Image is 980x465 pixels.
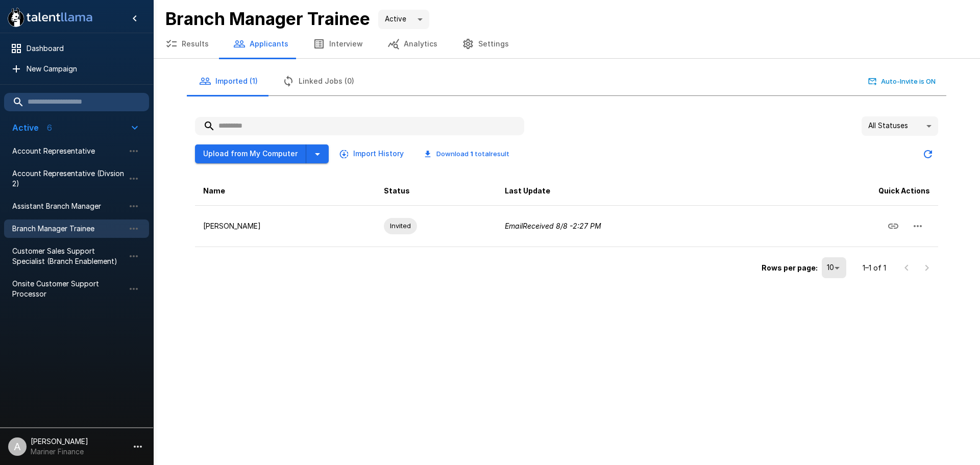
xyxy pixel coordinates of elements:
i: Email Received 8/8 - 2:27 PM [505,222,601,230]
div: 10 [822,257,846,278]
div: Active [378,10,429,29]
th: Last Update [497,177,772,206]
p: Rows per page: [762,263,818,273]
button: Import History [337,144,408,163]
b: 1 [470,150,473,158]
span: Copy Interview Link [881,221,905,229]
b: Branch Manager Trainee [165,8,370,29]
button: Settings [450,30,521,58]
span: Invited [384,221,417,231]
button: Download 1 totalresult [416,146,518,162]
button: Upload from My Computer [195,144,306,163]
th: Quick Actions [772,177,938,206]
th: Name [195,177,376,206]
p: [PERSON_NAME] [203,221,367,231]
p: 1–1 of 1 [863,263,886,273]
th: Status [376,177,497,206]
button: Analytics [375,30,450,58]
div: All Statuses [862,116,938,136]
button: Interview [301,30,375,58]
button: Results [153,30,221,58]
button: Applicants [221,30,301,58]
button: Linked Jobs (0) [270,67,366,95]
button: Updated Today - 11:54 AM [918,144,938,164]
button: Auto-Invite is ON [866,74,938,89]
button: Imported (1) [187,67,270,95]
